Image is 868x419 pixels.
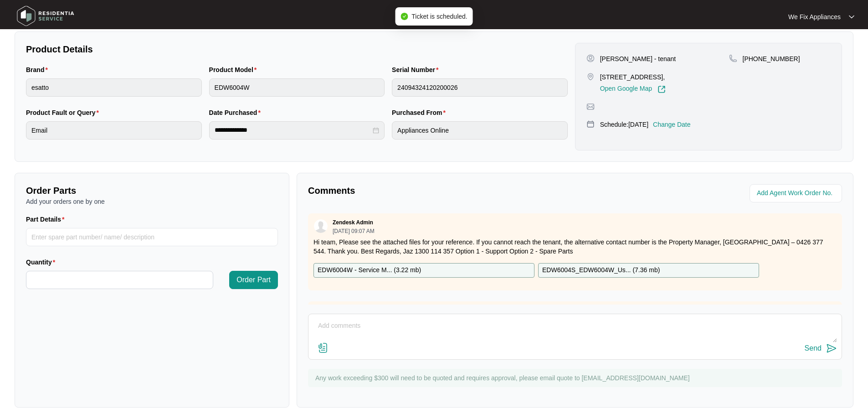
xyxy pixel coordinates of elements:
[826,343,837,354] img: send-icon.svg
[318,342,329,353] img: file-attachment-doc.svg
[805,344,822,352] div: Send
[743,54,800,63] p: [PHONE_NUMBER]
[729,54,737,62] img: map-pin
[209,78,385,97] input: Product Model
[653,120,691,129] p: Change Date
[318,265,421,275] p: EDW6004W - Service M... ( 3.22 mb )
[542,265,660,275] p: EDW6004S_EDW6004W_Us... ( 7.36 mb )
[333,219,373,226] p: Zendesk Admin
[600,85,666,93] a: Open Google Map
[600,72,666,82] p: [STREET_ADDRESS],
[26,271,213,289] input: Quantity
[805,342,837,355] button: Send
[333,228,375,234] p: [DATE] 09:07 AM
[392,108,449,117] label: Purchased From
[586,72,595,81] img: map-pin
[229,271,278,289] button: Order Part
[392,78,568,97] input: Serial Number
[401,13,408,20] span: check-circle
[215,125,371,135] input: Date Purchased
[26,197,278,206] p: Add your orders one by one
[392,121,568,140] input: Purchased From
[26,65,51,74] label: Brand
[586,103,595,111] img: map-pin
[600,120,648,129] p: Schedule: [DATE]
[26,78,202,97] input: Brand
[26,215,68,224] label: Part Details
[600,54,676,63] p: [PERSON_NAME] - tenant
[26,184,278,197] p: Order Parts
[26,258,59,267] label: Quantity
[209,108,264,117] label: Date Purchased
[236,274,271,285] span: Order Part
[26,108,103,117] label: Product Fault or Query
[209,65,261,74] label: Product Model
[849,15,854,19] img: dropdown arrow
[757,188,837,199] input: Add Agent Work Order No.
[313,238,837,256] p: Hi team, Please see the attached files for your reference. If you cannot reach the tenant, the al...
[26,228,278,246] input: Part Details
[411,13,467,20] span: Ticket is scheduled.
[657,85,666,93] img: Link-External
[314,219,328,233] img: user.svg
[586,120,595,128] img: map-pin
[315,373,837,383] p: Any work exceeding $300 will need to be quoted and requires approval, please email quote to [EMAI...
[14,2,77,30] img: residentia service logo
[586,54,595,62] img: user-pin
[26,43,568,56] p: Product Details
[26,121,202,140] input: Product Fault or Query
[308,184,569,197] p: Comments
[788,12,841,21] p: We Fix Appliances
[392,65,442,74] label: Serial Number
